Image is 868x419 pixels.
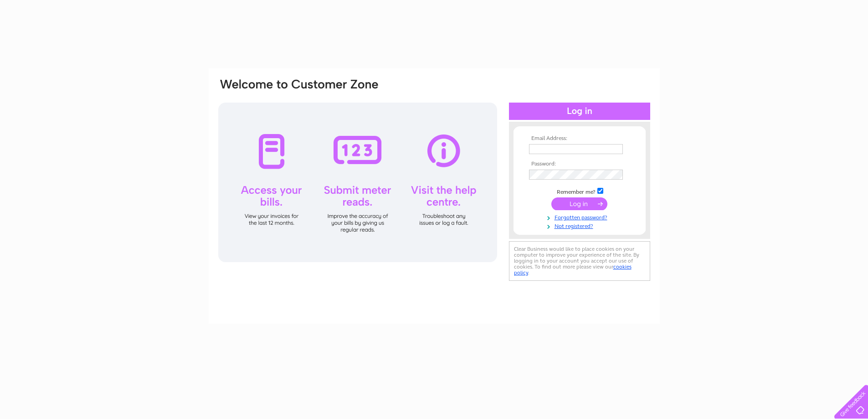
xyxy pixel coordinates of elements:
[514,264,632,276] a: cookies policy
[527,186,632,196] td: Remember me?
[527,161,632,167] th: Password:
[529,212,632,221] a: Forgotten password?
[527,135,632,142] th: Email Address:
[529,221,632,230] a: Not registered?
[509,241,650,281] div: Clear Business would like to place cookies on your computer to improve your experience of the sit...
[551,197,607,210] input: Submit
